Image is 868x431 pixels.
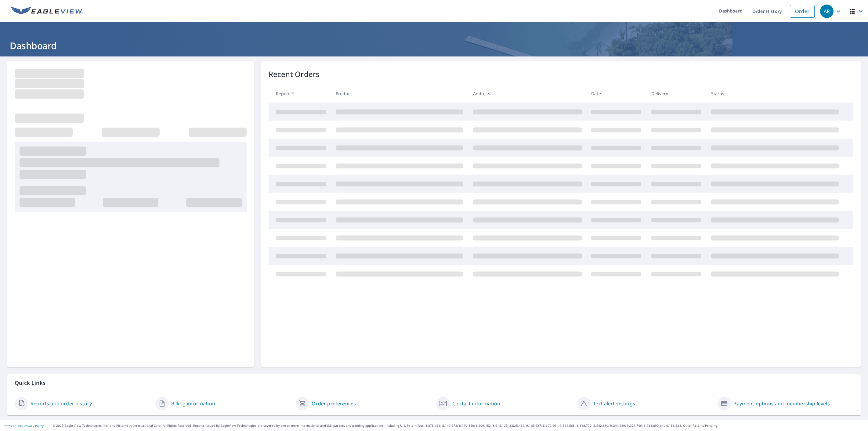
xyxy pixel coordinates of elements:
[3,424,44,428] p: |
[331,85,468,103] th: Product
[24,424,44,428] a: Privacy Policy
[820,5,834,18] div: AR
[586,85,646,103] th: Date
[269,69,320,80] p: Recent Orders
[468,85,587,103] th: Address
[706,85,844,103] th: Status
[53,423,865,428] p: © 2025 Eagle View Technologies, Inc. and Pictometry International Corp. All Rights Reserved. Repo...
[452,400,500,407] a: Contact information
[31,400,92,407] a: Reports and order history
[3,424,22,428] a: Terms of Use
[171,400,215,407] a: Billing information
[7,39,861,52] h1: Dashboard
[11,7,83,16] img: EV Logo
[593,400,635,407] a: Text alert settings
[790,5,815,18] a: Order
[269,85,331,103] th: Report #
[733,400,830,407] a: Payment options and membership levels
[15,379,853,387] p: Quick Links
[646,85,706,103] th: Delivery
[312,400,356,407] a: Order preferences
